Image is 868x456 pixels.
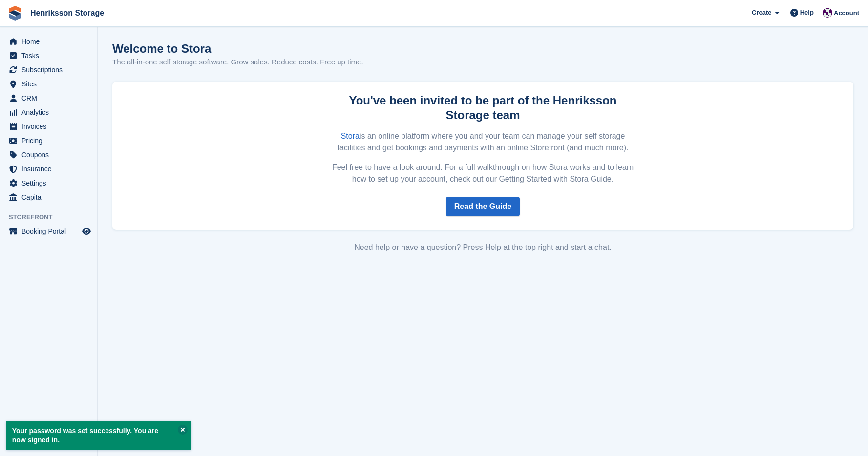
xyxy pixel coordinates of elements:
p: Feel free to have a look around. For a full walkthrough on how Stora works and to learn how to se... [329,162,637,185]
span: Sites [21,77,80,91]
a: menu [5,134,92,147]
p: The all-in-one self storage software. Grow sales. Reduce costs. Free up time. [112,57,363,68]
a: menu [5,162,92,176]
a: menu [5,35,92,48]
a: menu [5,176,92,190]
img: stora-icon-8386f47178a22dfd0bd8f6a31ec36ba5ce8667c1dd55bd0f319d3a0aa187defe.svg [8,6,22,21]
a: Henriksson Storage [26,5,108,21]
span: Booking Portal [21,225,80,238]
span: Help [800,8,814,18]
a: menu [5,120,92,133]
span: Insurance [21,162,80,176]
a: menu [5,63,92,77]
span: Create [752,8,771,18]
a: Stora [341,132,360,140]
span: Capital [21,190,80,204]
span: Coupons [21,148,80,162]
a: menu [5,49,92,62]
strong: You've been invited to be part of the Henriksson Storage team [349,94,616,122]
span: Subscriptions [21,63,80,77]
a: menu [5,77,92,91]
a: menu [5,148,92,162]
span: Storefront [9,212,97,222]
div: Need help or have a question? Press Help at the top right and start a chat. [112,242,853,253]
p: is an online platform where you and your team can manage your self storage facilities and get boo... [329,130,637,154]
a: Read the Guide [446,197,520,216]
span: Analytics [21,105,80,119]
h1: Welcome to Stora [112,42,363,55]
span: Tasks [21,49,80,62]
img: Joel Isaksson [823,8,832,18]
span: Invoices [21,120,80,133]
a: menu [5,91,92,105]
span: CRM [21,91,80,105]
a: menu [5,105,92,119]
a: menu [5,225,92,238]
a: Preview store [81,226,92,237]
a: menu [5,190,92,204]
span: Settings [21,176,80,190]
span: Home [21,35,80,48]
span: Pricing [21,134,80,147]
span: Account [834,8,859,18]
p: Your password was set successfully. You are now signed in. [6,421,191,450]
